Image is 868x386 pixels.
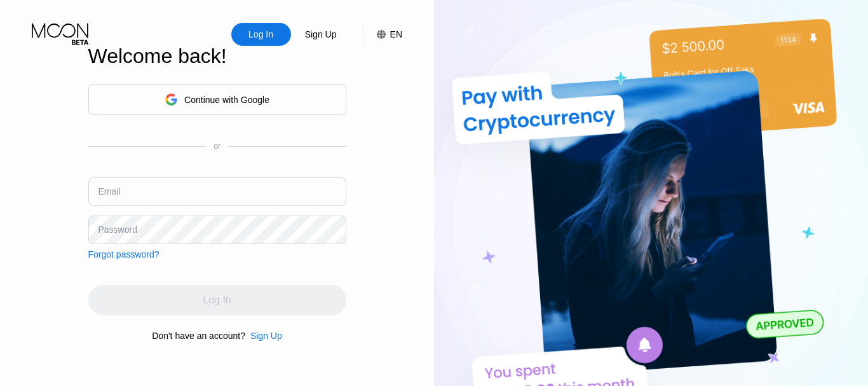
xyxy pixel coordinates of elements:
[98,224,137,235] div: Password
[291,23,351,46] div: Sign Up
[88,249,159,259] div: Forgot password?
[304,28,338,41] div: Sign Up
[88,84,346,115] div: Continue with Google
[250,331,282,341] div: Sign Up
[231,23,291,46] div: Log In
[88,45,346,68] div: Welcome back!
[152,331,245,341] div: Don't have an account?
[245,331,282,341] div: Sign Up
[247,28,275,41] div: Log In
[98,186,121,196] div: Email
[390,29,402,39] div: EN
[363,23,402,46] div: EN
[214,142,220,151] div: or
[184,95,269,105] div: Continue with Google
